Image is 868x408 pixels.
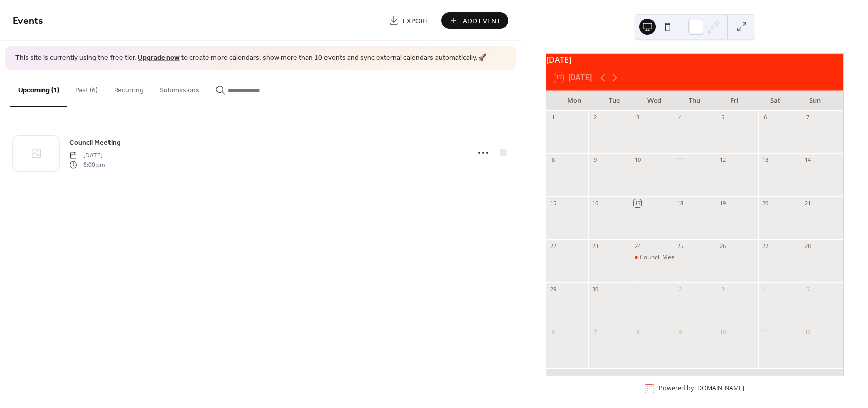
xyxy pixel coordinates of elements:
div: 29 [549,285,557,293]
div: 28 [804,242,811,250]
div: 18 [677,199,684,207]
div: 12 [804,328,811,336]
div: Wed [634,91,675,111]
div: Mon [554,91,594,111]
div: Fri [715,91,755,111]
div: 16 [591,199,599,207]
a: Export [381,12,437,29]
a: Upgrade now [138,51,180,65]
div: 4 [762,285,769,293]
div: 2 [591,114,599,121]
a: Council Meeting [69,137,121,148]
div: 11 [762,328,769,336]
div: 17 [634,199,641,207]
div: Tue [594,91,634,111]
div: 27 [762,242,769,250]
div: 22 [549,242,557,250]
div: 1 [634,285,641,293]
div: 23 [591,242,599,250]
div: 21 [804,199,811,207]
a: [DOMAIN_NAME] [695,384,744,393]
div: 6 [762,114,769,121]
div: 4 [677,114,684,121]
div: 14 [804,156,811,164]
div: 24 [634,242,641,250]
button: Upcoming (1) [10,70,67,107]
span: [DATE] [69,151,105,160]
div: 2 [677,285,684,293]
div: 8 [634,328,641,336]
span: This site is currently using the free tier. to create more calendars, show more than 10 events an... [15,53,486,63]
div: 3 [634,114,641,121]
div: Council Meeting [631,253,674,262]
div: 8 [549,156,557,164]
div: 10 [634,156,641,164]
div: 15 [549,199,557,207]
div: 30 [591,285,599,293]
div: 10 [719,328,726,336]
div: 7 [591,328,599,336]
div: Powered by [659,384,744,393]
div: 13 [762,156,769,164]
button: Add Event [441,12,508,29]
button: Past (6) [67,70,106,106]
div: 19 [719,199,726,207]
div: Sun [795,91,835,111]
div: 26 [719,242,726,250]
div: 7 [804,114,811,121]
div: Thu [675,91,715,111]
div: 25 [677,242,684,250]
span: Export [403,16,429,26]
div: 6 [549,328,557,336]
span: Add Event [463,16,501,26]
div: 3 [719,285,726,293]
button: Recurring [106,70,152,106]
div: 1 [549,114,557,121]
span: 6:00 pm [69,160,105,170]
span: Events [13,11,43,31]
div: 20 [762,199,769,207]
div: [DATE] [546,54,843,66]
div: 9 [677,328,684,336]
button: Submissions [152,70,207,106]
div: 12 [719,156,726,164]
div: Council Meeting [640,253,685,262]
div: 5 [719,114,726,121]
div: Sat [755,91,795,111]
div: 9 [591,156,599,164]
div: 5 [804,285,811,293]
div: 11 [677,156,684,164]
